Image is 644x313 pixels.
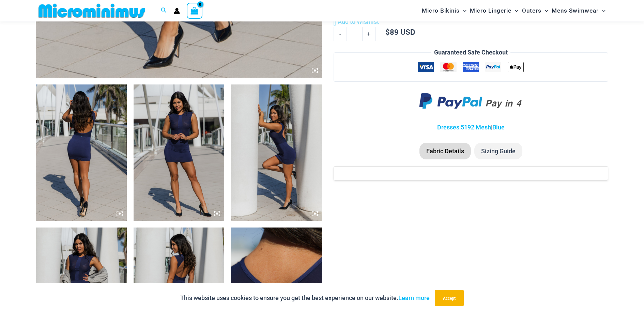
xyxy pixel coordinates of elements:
img: Desire Me Navy 5192 Dress [231,84,322,221]
a: Learn more [398,294,430,301]
a: - [334,27,347,41]
a: Mesh [476,124,491,131]
a: Micro LingerieMenu ToggleMenu Toggle [468,2,520,19]
a: Micro BikinisMenu ToggleMenu Toggle [420,2,468,19]
a: + [363,27,375,41]
a: Add to Wishlist [334,17,379,27]
input: Product quantity [347,27,363,41]
legend: Guaranteed Safe Checkout [431,47,510,58]
a: Search icon link [161,6,167,15]
span: Micro Lingerie [470,2,511,19]
li: Sizing Guide [474,143,522,160]
span: Mens Swimwear [552,2,599,19]
span: Add to Wishlist [338,18,379,25]
span: Menu Toggle [541,2,548,19]
a: View Shopping Cart, empty [187,3,202,18]
img: Desire Me Navy 5192 Dress [36,84,127,221]
a: Account icon link [174,8,180,14]
a: 5192 [461,124,474,131]
img: Desire Me Navy 5192 Dress [134,84,225,221]
p: | | | [334,122,608,132]
span: Outers [522,2,541,19]
a: Blue [492,124,505,131]
li: Fabric Details [419,143,471,160]
span: Micro Bikinis [422,2,460,19]
span: Menu Toggle [460,2,466,19]
span: Menu Toggle [511,2,518,19]
nav: Site Navigation [419,1,608,20]
img: MM SHOP LOGO FLAT [36,3,148,18]
p: This website uses cookies to ensure you get the best experience on our website. [180,293,430,303]
button: Accept [435,290,464,306]
a: Dresses [437,124,459,131]
span: Menu Toggle [599,2,605,19]
bdi: 89 USD [385,27,415,37]
span: $ [385,27,390,37]
a: Mens SwimwearMenu ToggleMenu Toggle [550,2,607,19]
a: OutersMenu ToggleMenu Toggle [520,2,550,19]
